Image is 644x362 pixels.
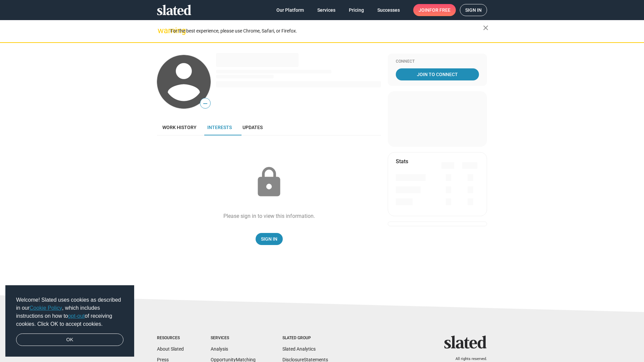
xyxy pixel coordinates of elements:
a: Analysis [211,346,228,352]
a: Successes [372,4,405,16]
span: Welcome! Slated uses cookies as described in our , which includes instructions on how to of recei... [16,296,123,328]
a: Sign In [256,233,283,245]
span: Join [419,4,450,16]
a: Sign in [460,4,487,16]
span: Sign in [465,4,482,16]
mat-icon: warning [158,26,166,35]
span: Pricing [349,4,364,16]
a: Joinfor free [413,4,456,16]
span: Our Platform [276,4,304,16]
div: Please sign in to view this information. [223,213,315,220]
a: Work history [157,119,202,135]
span: Updates [243,125,263,130]
a: About Slated [157,346,184,352]
span: Successes [377,4,400,16]
mat-icon: lock [252,166,286,199]
a: Our Platform [271,4,309,16]
span: Services [317,4,335,16]
a: dismiss cookie message [16,334,123,346]
span: for free [429,4,450,16]
div: Slated Group [282,336,328,341]
span: Interests [207,125,232,130]
div: For the best experience, please use Chrome, Safari, or Firefox. [170,26,483,36]
mat-card-title: Stats [396,158,408,165]
a: Interests [202,119,237,135]
a: Services [312,4,341,16]
div: Services [211,336,256,341]
span: — [200,99,210,108]
a: Slated Analytics [282,346,316,352]
a: Pricing [343,4,369,16]
a: opt-out [68,313,85,319]
a: Updates [237,119,268,135]
div: Resources [157,336,184,341]
a: Join To Connect [396,68,479,80]
a: Cookie Policy [30,305,62,311]
div: cookieconsent [5,285,134,357]
span: Sign In [261,233,277,245]
mat-icon: close [482,24,490,32]
div: Connect [396,59,479,64]
span: Join To Connect [397,68,478,80]
span: Work history [162,125,197,130]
